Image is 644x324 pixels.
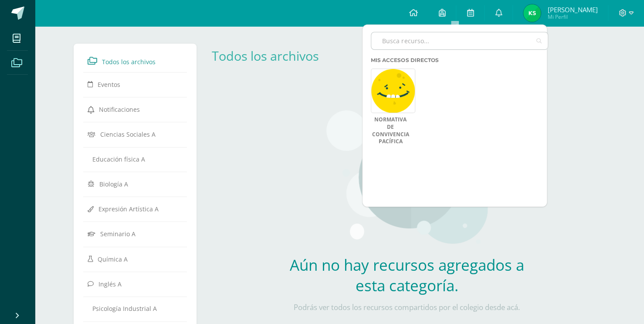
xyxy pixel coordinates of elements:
[98,280,122,288] span: Inglés A
[547,13,597,21] span: Mi Perfil
[98,205,159,213] span: Expresión Artística A
[212,47,319,64] a: Todos los archivos
[99,105,140,114] span: Notificaciones
[99,180,128,188] span: Biología A
[98,255,128,263] span: Química A
[547,5,597,14] span: [PERSON_NAME]
[88,76,183,92] a: Eventos
[212,47,332,64] div: Todos los archivos
[371,32,548,49] input: Busca recurso...
[523,4,541,22] img: 0172e5d152198a3cf3588b1bf4349fce.png
[100,130,156,138] span: Ciencias Sociales A
[102,58,156,66] span: Todos los archivos
[88,126,183,142] a: Ciencias Sociales A
[278,255,536,296] h2: Aún no hay recursos agregados a esta categoría.
[88,251,183,267] a: Química A
[371,116,410,145] a: Normativa de Convivencia Pacífica
[278,303,536,312] p: Podrás ver todos los recursos compartidos por el colegio desde acá.
[88,276,183,292] a: Inglés A
[326,99,488,248] img: stages.png
[371,57,438,63] span: Mis accesos directos
[88,101,183,117] a: Notificaciones
[88,226,183,241] a: Seminario A
[88,176,183,192] a: Biología A
[92,304,157,313] span: Psicología Industrial A
[88,53,183,69] a: Todos los archivos
[92,155,145,163] span: Educación física A
[98,80,120,89] span: Eventos
[100,230,136,238] span: Seminario A
[88,301,183,316] a: Psicología Industrial A
[88,152,183,167] a: Educación física A
[88,201,183,217] a: Expresión Artística A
